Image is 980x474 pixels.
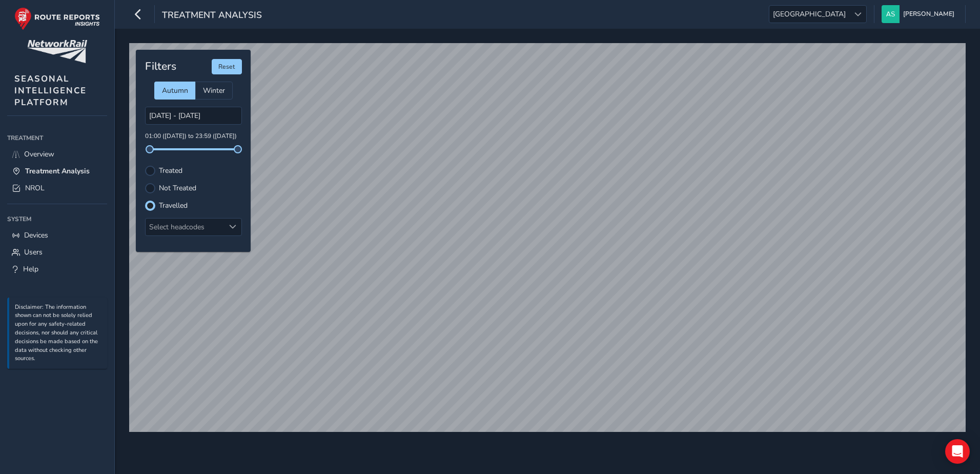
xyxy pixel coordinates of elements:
[14,73,87,108] span: SEASONAL INTELLIGENCE PLATFORM
[15,303,102,364] p: Disclaimer: The information shown can not be solely relied upon for any safety-related decisions,...
[129,43,966,432] canvas: Map
[23,264,38,274] span: Help
[154,82,195,100] div: Autumn
[24,247,43,257] span: Users
[14,7,100,30] img: rr logo
[7,244,107,261] a: Users
[162,9,262,23] span: Treatment Analysis
[24,149,54,159] span: Overview
[7,146,107,163] a: Overview
[25,183,45,193] span: NROL
[882,5,958,23] button: [PERSON_NAME]
[7,261,107,278] a: Help
[159,185,196,192] label: Not Treated
[769,6,849,23] span: [GEOGRAPHIC_DATA]
[27,40,87,63] img: customer logo
[195,82,233,100] div: Winter
[145,60,176,73] h4: Filters
[7,227,107,244] a: Devices
[7,180,107,196] a: NROL
[212,59,242,74] button: Reset
[159,167,182,174] label: Treated
[162,86,188,95] span: Autumn
[25,166,90,176] span: Treatment Analysis
[7,163,107,180] a: Treatment Analysis
[145,132,242,141] p: 01:00 ([DATE]) to 23:59 ([DATE])
[882,5,900,23] img: diamond-layout
[159,202,188,209] label: Travelled
[7,211,107,227] div: System
[945,439,970,464] div: Open Intercom Messenger
[24,230,48,240] span: Devices
[903,5,954,23] span: [PERSON_NAME]
[7,130,107,146] div: Treatment
[203,86,225,95] span: Winter
[146,219,224,235] div: Select headcodes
